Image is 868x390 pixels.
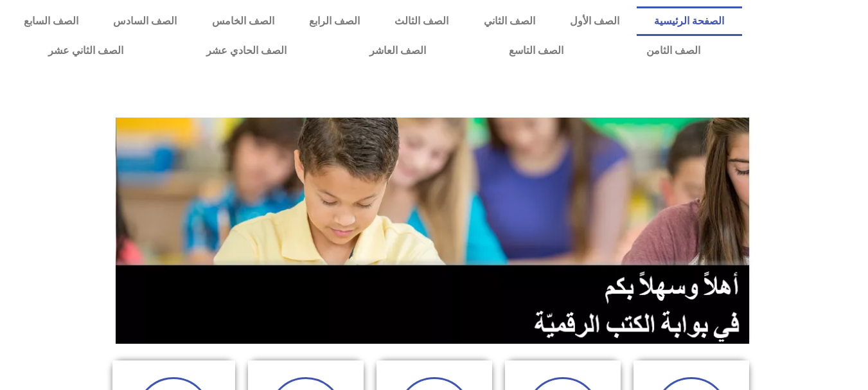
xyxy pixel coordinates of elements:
[467,36,605,66] a: الصف التاسع
[605,36,741,66] a: الصف الثامن
[164,36,328,66] a: الصف الحادي عشر
[6,6,96,36] a: الصف السابع
[292,6,377,36] a: الصف الرابع
[328,36,467,66] a: الصف العاشر
[96,6,194,36] a: الصف السادس
[377,6,466,36] a: الصف الثالث
[195,6,292,36] a: الصف الخامس
[6,36,164,66] a: الصف الثاني عشر
[637,6,741,36] a: الصفحة الرئيسية
[553,6,637,36] a: الصف الأول
[466,6,553,36] a: الصف الثاني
